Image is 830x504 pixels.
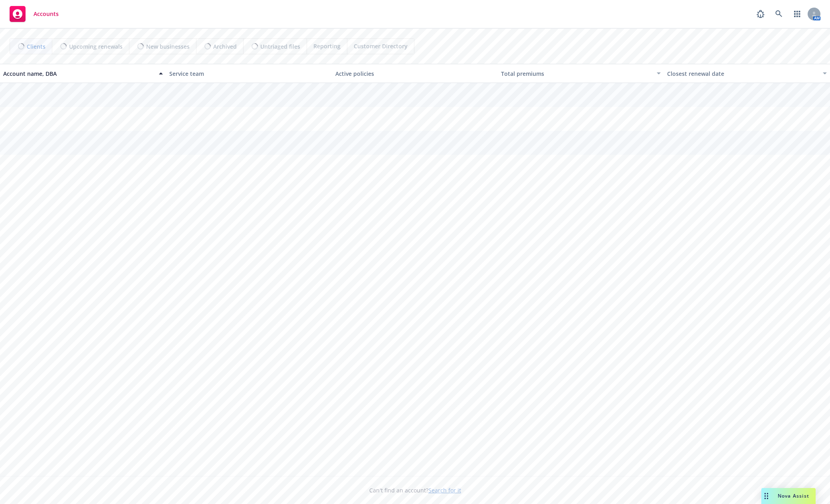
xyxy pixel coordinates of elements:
a: Switch app [789,6,805,22]
a: Search [771,6,787,22]
span: Archived [213,42,237,51]
button: Total premiums [498,64,664,83]
span: Upcoming renewals [69,42,123,51]
button: Active policies [332,64,498,83]
div: Active policies [335,69,495,78]
div: Drag to move [761,488,771,504]
div: Total premiums [501,69,652,78]
span: Customer Directory [354,42,408,50]
div: Closest renewal date [667,69,818,78]
button: Service team [166,64,332,83]
span: Clients [27,42,46,51]
div: Account name, DBA [3,69,154,78]
button: Nova Assist [761,488,816,504]
span: Accounts [34,11,59,17]
div: Service team [169,69,329,78]
a: Search for it [428,486,461,494]
span: Nova Assist [778,492,809,499]
a: Report a Bug [753,6,769,22]
a: Accounts [6,3,62,25]
button: Closest renewal date [664,64,830,83]
span: New businesses [146,42,190,51]
span: Reporting [313,42,341,50]
span: Can't find an account? [369,486,461,494]
span: Untriaged files [260,42,300,51]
